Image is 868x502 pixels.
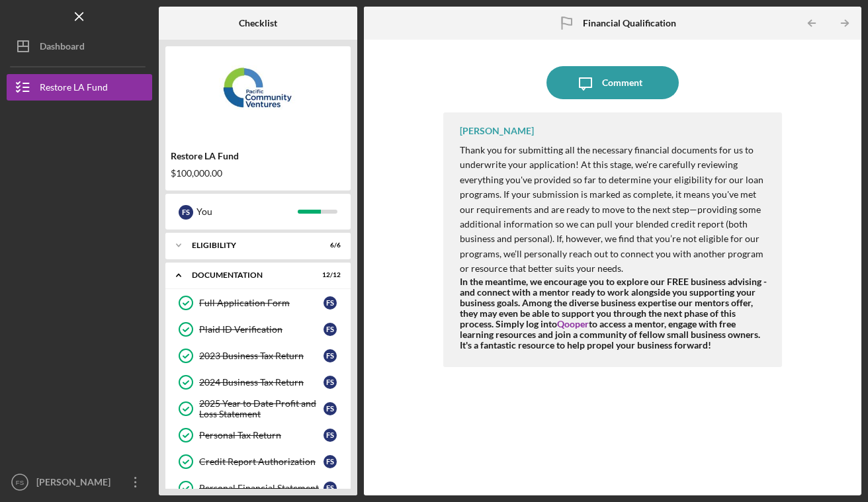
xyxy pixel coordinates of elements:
[324,376,337,389] div: F S
[172,396,344,422] a: 2025 Year to Date Profit and Loss StatementFS
[199,483,324,493] div: Personal Financial Statement
[172,369,344,396] a: 2024 Business Tax ReturnFS
[33,469,119,499] div: [PERSON_NAME]
[546,66,679,99] button: Comment
[7,469,152,495] button: FS[PERSON_NAME]
[199,351,324,361] div: 2023 Business Tax Return
[324,296,337,310] div: F S
[324,323,337,336] div: F S
[165,53,351,132] img: Product logo
[7,33,152,60] button: Dashboard
[172,290,344,316] a: Full Application FormFS
[172,475,344,501] a: Personal Financial StatementFS
[40,74,108,104] div: Restore LA Fund
[317,241,341,249] div: 6 / 6
[16,479,24,486] text: FS
[171,151,345,161] div: Restore LA Fund
[324,402,337,415] div: F S
[171,168,345,179] div: $100,000.00
[239,18,277,28] b: Checklist
[7,74,152,101] button: Restore LA Fund
[199,324,324,335] div: Plaid ID Verification
[583,18,676,28] b: Financial Qualification
[324,481,337,495] div: F S
[196,200,298,223] div: You
[40,33,85,63] div: Dashboard
[172,448,344,475] a: Credit Report AuthorizationFS
[324,455,337,468] div: F S
[324,349,337,362] div: F S
[172,422,344,448] a: Personal Tax ReturnFS
[192,271,308,279] div: Documentation
[172,343,344,369] a: 2023 Business Tax ReturnFS
[199,298,324,308] div: Full Application Form
[317,271,341,279] div: 12 / 12
[179,205,193,220] div: F S
[199,456,324,467] div: Credit Report Authorization
[460,143,769,276] p: Thank you for submitting all the necessary financial documents for us to underwrite your applicat...
[557,318,589,329] a: Qooper
[602,66,642,99] div: Comment
[460,126,534,136] div: [PERSON_NAME]
[199,398,324,419] div: 2025 Year to Date Profit and Loss Statement
[172,316,344,343] a: Plaid ID VerificationFS
[460,276,767,351] strong: In the meantime, we encourage you to explore our FREE business advising - and connect with a ment...
[324,429,337,442] div: F S
[199,377,324,388] div: 2024 Business Tax Return
[192,241,308,249] div: Eligibility
[199,430,324,440] div: Personal Tax Return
